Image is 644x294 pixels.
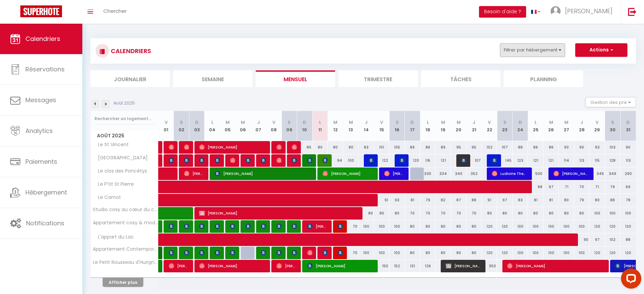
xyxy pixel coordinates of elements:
div: 80 [528,207,543,220]
div: 80 [589,194,605,206]
abbr: L [427,119,429,126]
span: Studio cosy au cœur du centre ville [92,207,160,212]
th: 25 [528,111,543,141]
span: [PERSON_NAME] [215,154,220,167]
div: 103 [605,141,620,154]
div: 80 [328,141,343,154]
li: Planning [504,70,583,87]
div: 80 [559,194,574,206]
div: 79 [605,181,620,193]
abbr: D [303,119,306,126]
div: 88 [620,233,636,246]
th: 23 [497,111,512,141]
span: Le Carnot [92,194,123,201]
span: [PERSON_NAME] [507,259,604,272]
span: [PERSON_NAME] [169,141,174,154]
abbr: M [349,119,353,126]
div: 350 [482,260,497,272]
abbr: M [457,119,461,126]
abbr: V [596,119,599,126]
div: 80 [312,141,328,154]
span: [PERSON_NAME] [199,246,204,259]
li: Journalier [90,70,170,87]
span: [PERSON_NAME] [261,154,266,167]
th: 31 [620,111,636,141]
div: 123 [513,154,528,167]
div: 89 [436,141,451,154]
div: 120 [589,247,605,259]
abbr: D [626,119,630,126]
span: [PERSON_NAME] [169,154,174,167]
div: 86 [543,141,559,154]
span: [PERSON_NAME] [199,220,204,233]
div: 102 [482,141,497,154]
span: Ludivine Thenot [492,167,527,180]
div: 80 [451,247,466,259]
span: Analytics [25,127,53,135]
h3: CALENDRIERS [109,43,151,59]
span: [PERSON_NAME] [384,167,404,180]
div: 100 [543,220,559,233]
div: 107 [497,141,512,154]
span: [PERSON_NAME] [261,220,266,233]
div: 69 [620,181,636,193]
div: 102 [605,233,620,246]
span: [PERSON_NAME] [215,220,220,233]
div: 340 [451,167,466,180]
span: [PERSON_NAME]-flamengt [323,154,328,167]
span: [PERSON_NAME] [461,154,466,167]
div: 81 [543,194,559,206]
span: [PERSON_NAME] [230,246,235,259]
div: 83 [513,194,528,206]
th: 12 [328,111,343,141]
div: 86 [420,141,435,154]
div: 80 [374,207,389,220]
div: 80 [466,247,482,259]
abbr: M [333,119,337,126]
div: 80 [451,220,466,233]
th: 05 [220,111,235,141]
div: 80 [513,207,528,220]
abbr: J [580,119,583,126]
div: 100 [389,247,404,259]
div: 90 [620,141,636,154]
abbr: M [241,119,245,126]
button: Actions [575,43,627,57]
div: 80 [343,141,358,154]
span: [PERSON_NAME] [292,141,297,154]
span: [PERSON_NAME] [215,167,311,180]
div: 121 [436,154,451,167]
div: 91 [482,194,497,206]
div: 121 [543,154,559,167]
span: [PERSON_NAME] [292,154,297,167]
span: [PERSON_NAME] [184,246,189,259]
div: 100 [605,207,620,220]
li: Mensuel [256,70,335,87]
div: 80 [482,207,497,220]
div: 88 [605,194,620,206]
a: [PERSON_NAME] Sofia [159,247,162,259]
div: 80 [436,220,451,233]
div: 80 [466,220,482,233]
div: 120 [405,154,420,167]
th: 01 [159,111,174,141]
abbr: V [165,119,168,126]
th: 10 [297,111,312,141]
div: 100 [513,220,528,233]
div: 126 [420,260,435,272]
div: 100 [513,247,528,259]
div: 70 [343,220,358,233]
div: 95 [451,141,466,154]
span: [PERSON_NAME] [276,141,282,154]
a: [PERSON_NAME] [159,154,162,167]
span: Calendriers [25,35,60,43]
abbr: D [411,119,414,126]
span: Hébergement [25,188,67,197]
div: 100 [543,247,559,259]
div: 88 [513,141,528,154]
span: Le Petit Rousseau d'Hurigny 4* [92,260,160,265]
div: 71 [559,181,574,193]
div: 100 [343,154,358,167]
span: [PERSON_NAME] [276,246,282,259]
